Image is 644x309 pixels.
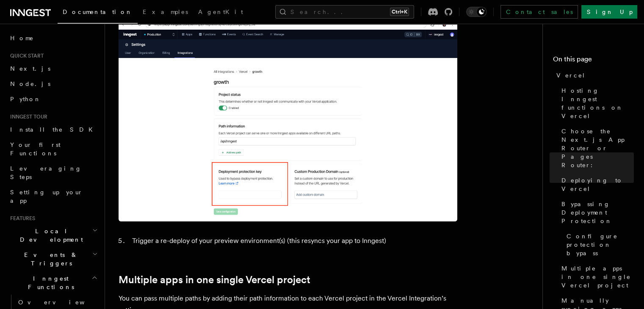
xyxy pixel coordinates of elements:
[63,8,133,15] span: Documentation
[130,235,457,247] li: Trigger a re-deploy of your preview environment(s) (this resyncs your app to Inngest)
[500,5,578,19] a: Contact sales
[7,30,100,46] a: Home
[10,65,50,72] span: Next.js
[143,8,188,15] span: Examples
[7,76,100,91] a: Node.js
[7,61,100,76] a: Next.js
[7,113,47,120] span: Inngest tour
[7,52,44,59] span: Quick start
[558,83,634,124] a: Hosting Inngest functions on Vercel
[561,176,634,193] span: Deploying to Vercel
[7,223,100,247] button: Local Development
[7,91,100,107] a: Python
[7,271,100,295] button: Inngest Functions
[558,173,634,196] a: Deploying to Vercel
[558,261,634,293] a: Multiple apps in one single Vercel project
[58,3,138,24] a: Documentation
[561,264,634,290] span: Multiple apps in one single Vercel project
[563,229,634,261] a: Configure protection bypass
[7,185,100,208] a: Setting up your app
[10,189,83,204] span: Setting up your app
[275,5,414,19] button: Search...Ctrl+K
[7,215,35,222] span: Features
[119,274,310,286] a: Multiple apps in one single Vercel project
[567,232,634,257] span: Configure protection bypass
[7,251,92,268] span: Events & Triggers
[7,137,100,161] a: Your first Functions
[7,122,100,137] a: Install the SDK
[553,54,634,68] h4: On this page
[10,96,41,102] span: Python
[561,200,634,225] span: Bypassing Deployment Protection
[7,274,91,291] span: Inngest Functions
[466,7,486,17] button: Toggle dark mode
[561,86,634,120] span: Hosting Inngest functions on Vercel
[138,3,193,23] a: Examples
[10,165,82,180] span: Leveraging Steps
[193,3,248,23] a: AgentKit
[119,19,457,221] img: A Vercel protection bypass secret added in the Inngest dashboard
[561,127,634,169] span: Choose the Next.js App Router or Pages Router:
[10,34,34,42] span: Home
[198,8,243,15] span: AgentKit
[7,227,92,244] span: Local Development
[10,80,50,87] span: Node.js
[558,196,634,229] a: Bypassing Deployment Protection
[18,299,105,306] span: Overview
[10,141,61,157] span: Your first Functions
[7,161,100,185] a: Leveraging Steps
[556,71,586,80] span: Vercel
[7,247,100,271] button: Events & Triggers
[558,124,634,173] a: Choose the Next.js App Router or Pages Router:
[553,68,634,83] a: Vercel
[10,126,98,133] span: Install the SDK
[581,5,637,19] a: Sign Up
[390,8,409,16] kbd: Ctrl+K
